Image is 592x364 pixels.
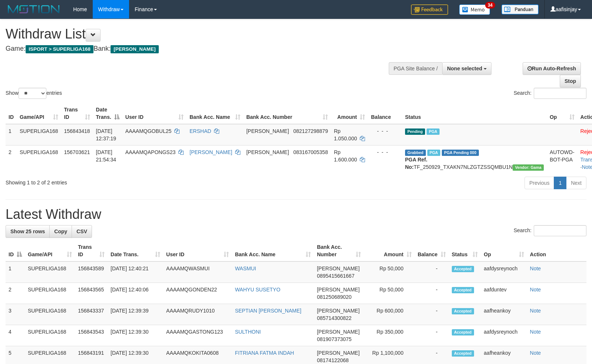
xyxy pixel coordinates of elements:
[317,287,359,293] span: [PERSON_NAME]
[17,145,61,174] td: SUPERLIGA168
[334,149,357,163] span: Rp 1.600.000
[108,283,163,304] td: [DATE] 12:40:06
[25,304,75,325] td: SUPERLIGA168
[317,350,359,356] span: [PERSON_NAME]
[405,157,427,170] b: PGA Ref. No:
[523,62,581,75] a: Run Auto-Refresh
[163,325,232,346] td: AAAAMQGASTONG123
[405,128,425,135] span: Pending
[72,225,92,238] a: CSV
[331,103,368,124] th: Amount: activate to sort column ascending
[6,261,25,283] td: 1
[368,103,402,124] th: Balance
[402,145,547,174] td: TF_250929_TXAKN7NLZGTZSSQMBU1N
[61,103,93,124] th: Trans ID: activate to sort column ascending
[76,228,87,234] span: CSV
[232,240,314,261] th: Bank Acc. Name: activate to sort column ascending
[560,75,581,87] a: Stop
[485,2,495,9] span: 34
[415,283,449,304] td: -
[317,336,351,342] span: Copy 081907373075 to clipboard
[527,240,586,261] th: Action
[442,62,491,75] button: None selected
[6,4,62,15] img: MOTION_logo.png
[389,62,442,75] div: PGA Site Balance /
[449,240,481,261] th: Status: activate to sort column ascending
[125,128,172,134] span: AAAAMQGOBUL25
[75,240,108,261] th: Trans ID: activate to sort column ascending
[6,103,17,124] th: ID
[481,304,527,325] td: aafheankoy
[125,149,175,155] span: AAAAMQAPONGS23
[317,266,359,271] span: [PERSON_NAME]
[235,308,301,314] a: SEPTIAN [PERSON_NAME]
[54,228,67,234] span: Copy
[364,283,414,304] td: Rp 50,000
[49,225,72,238] a: Copy
[415,325,449,346] td: -
[547,145,578,174] td: AUTOWD-BOT-PGA
[364,304,414,325] td: Rp 600,000
[415,240,449,261] th: Balance: activate to sort column ascending
[402,103,547,124] th: Status
[524,177,554,189] a: Previous
[534,88,586,99] input: Search:
[108,325,163,346] td: [DATE] 12:39:30
[411,4,448,15] img: Feedback.jpg
[108,304,163,325] td: [DATE] 12:39:39
[317,273,354,279] span: Copy 0895415661667 to clipboard
[235,350,294,356] a: FITRIANA FATMA INDAH
[122,103,187,124] th: User ID: activate to sort column ascending
[317,357,349,363] span: Copy 08174122068 to clipboard
[64,128,90,134] span: 156843418
[364,240,414,261] th: Amount: activate to sort column ascending
[334,128,357,141] span: Rp 1.050.000
[452,266,474,272] span: Accepted
[566,177,586,189] a: Next
[530,308,541,314] a: Note
[6,240,25,261] th: ID: activate to sort column descending
[26,45,93,53] span: ISPORT > SUPERLIGA168
[481,240,527,261] th: Op: activate to sort column ascending
[93,103,122,124] th: Date Trans.: activate to sort column descending
[246,128,289,134] span: [PERSON_NAME]
[547,103,578,124] th: Op: activate to sort column ascending
[317,315,351,321] span: Copy 085714300822 to clipboard
[530,350,541,356] a: Note
[187,103,243,124] th: Bank Acc. Name: activate to sort column ascending
[501,4,539,14] img: panduan.png
[19,88,46,99] select: Showentries
[6,283,25,304] td: 2
[364,325,414,346] td: Rp 350,000
[75,325,108,346] td: 156843543
[442,150,479,156] span: PGA Pending
[534,225,586,236] input: Search:
[25,261,75,283] td: SUPERLIGA168
[235,287,280,293] a: WAHYU SUSETYO
[530,266,541,271] a: Note
[6,304,25,325] td: 3
[554,177,566,189] a: 1
[163,304,232,325] td: AAAAMQRUDY1010
[75,283,108,304] td: 156843565
[6,145,17,174] td: 2
[6,207,586,222] h1: Latest Withdraw
[163,261,232,283] td: AAAAMQWASMUI
[108,261,163,283] td: [DATE] 12:40:21
[415,261,449,283] td: -
[514,225,586,236] label: Search:
[75,261,108,283] td: 156843589
[293,128,328,134] span: Copy 082127298879 to clipboard
[163,283,232,304] td: AAAAMQGONDEN22
[6,27,387,41] h1: Withdraw List
[415,304,449,325] td: -
[459,4,490,15] img: Button%20Memo.svg
[25,283,75,304] td: SUPERLIGA168
[96,128,116,141] span: [DATE] 12:37:19
[293,149,328,155] span: Copy 083167005358 to clipboard
[6,325,25,346] td: 4
[25,325,75,346] td: SUPERLIGA168
[452,287,474,293] span: Accepted
[314,240,364,261] th: Bank Acc. Number: activate to sort column ascending
[243,103,331,124] th: Bank Acc. Number: activate to sort column ascending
